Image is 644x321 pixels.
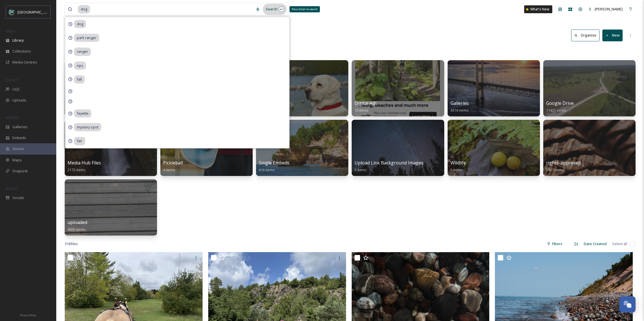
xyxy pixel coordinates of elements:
a: Upload Link Background Images8 items [354,160,423,172]
a: Media Hub Files2172 items [68,160,101,172]
span: MEDIA [6,29,15,33]
button: Organise [571,30,600,41]
img: uplogo-summer%20bg.jpg [9,9,15,15]
span: 316 file s [65,241,78,247]
span: WIDGETS [6,116,19,120]
div: Filters [544,238,565,249]
span: Media Hub Files [68,160,101,166]
div: Date Created [581,238,609,249]
button: New [602,30,623,41]
span: Uploads [12,98,26,103]
span: dog [74,20,86,28]
a: Privacy Policy [20,311,36,318]
span: Select all [612,241,627,247]
span: 10 items [354,108,369,113]
span: Pickleball [163,160,183,166]
a: Digital Ads10 items [354,101,377,113]
span: 2407 items [546,167,564,172]
span: SOCIALS [6,186,17,191]
span: fayette [74,109,91,117]
a: rights-approved2407 items [546,160,581,172]
span: mystery spot [74,123,101,131]
span: Upload Link Background Images [354,160,423,166]
a: uploaded4005 items [68,220,87,232]
span: 616 items [259,167,275,172]
span: 5 items [450,167,463,172]
span: Media Centres [12,60,37,65]
span: 2172 items [68,167,86,172]
a: Organise [571,30,602,41]
a: Google Drive11425 items [546,101,574,113]
a: Single Embeds616 items [259,160,290,172]
span: 4005 items [68,227,86,232]
span: dog [78,5,90,13]
div: Search [263,4,287,15]
span: Stories [12,146,24,152]
a: Wildlife5 items [450,160,466,172]
span: UGC [12,87,20,92]
span: uploaded [68,219,87,225]
span: Google Drive [546,100,574,106]
span: [GEOGRAPHIC_DATA][US_STATE] [17,9,72,15]
span: Maps [12,157,22,163]
span: fair [74,137,85,145]
span: Collections [12,49,31,54]
span: Socials [12,195,24,200]
span: Privacy Policy [20,313,36,317]
button: Open Chat [619,296,636,313]
a: INTEGRATIONCanvaView Items [65,60,157,116]
span: 4 items [163,167,175,172]
span: park ranger [74,34,99,42]
span: rights-approved [546,160,581,166]
a: Pickleball4 items [163,160,183,172]
span: 4316 items [450,108,468,113]
span: Embeds [12,135,26,141]
span: Galleries [450,100,469,106]
span: [PERSON_NAME] [595,6,623,12]
span: fall [74,75,85,83]
span: nps [74,62,86,70]
a: What's New [524,5,552,13]
span: COLLECT [6,78,18,82]
span: SnapLink [12,168,28,174]
span: Galleries [12,124,28,130]
a: Galleries4316 items [450,101,469,113]
div: Press Enter to search [290,6,320,12]
span: Library [12,38,24,43]
span: 11425 items [546,108,566,113]
span: Digital Ads [354,100,377,106]
span: ranger [74,48,91,56]
a: [PERSON_NAME] [585,4,625,15]
span: 8 items [354,167,367,172]
span: Single Embeds [259,160,290,166]
span: Wildlife [450,160,466,166]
